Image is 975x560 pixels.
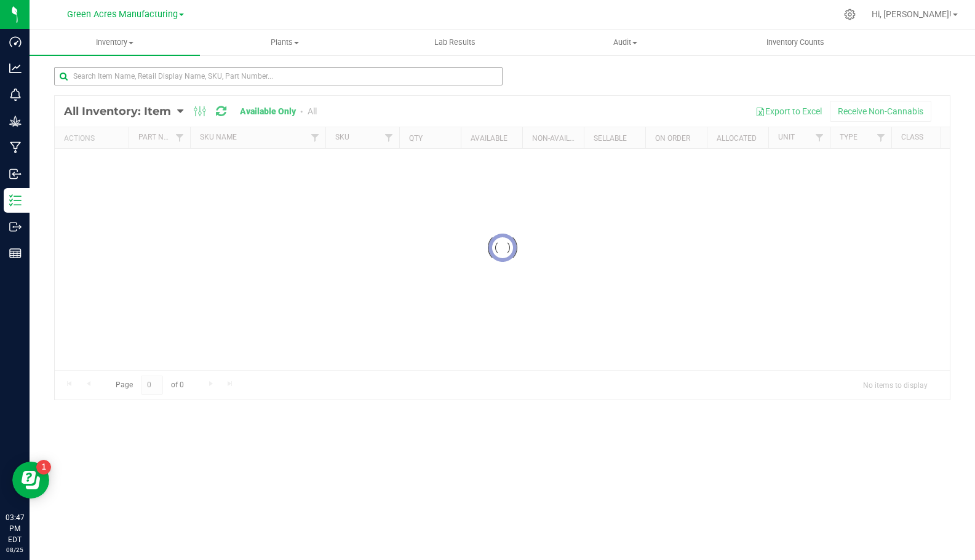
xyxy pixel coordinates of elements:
[30,30,200,55] a: Inventory
[750,37,841,48] span: Inventory Counts
[541,37,710,48] span: Audit
[9,141,22,154] inline-svg: Manufacturing
[370,30,540,55] a: Lab Results
[9,115,22,127] inline-svg: Grow
[9,194,22,207] inline-svg: Inventory
[540,30,710,55] a: Audit
[36,460,51,475] iframe: Resource center unread badge
[9,221,22,233] inline-svg: Outbound
[9,62,22,74] inline-svg: Analytics
[9,36,22,48] inline-svg: Dashboard
[12,462,49,499] iframe: Resource center
[418,37,492,48] span: Lab Results
[67,9,178,20] span: Green Acres Manufacturing
[872,9,952,19] span: Hi, [PERSON_NAME]!
[9,247,22,259] inline-svg: Reports
[6,512,24,545] p: 03:47 PM EDT
[9,89,22,101] inline-svg: Monitoring
[30,37,200,48] span: Inventory
[54,67,503,85] input: Search Item Name, Retail Display Name, SKU, Part Number...
[6,545,24,554] p: 08/25
[201,37,370,48] span: Plants
[9,168,22,180] inline-svg: Inbound
[710,30,881,55] a: Inventory Counts
[842,9,858,20] div: Manage settings
[200,30,370,55] a: Plants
